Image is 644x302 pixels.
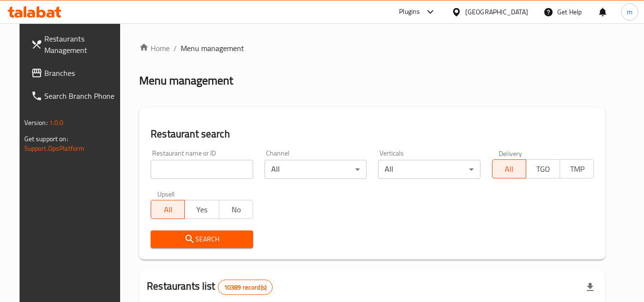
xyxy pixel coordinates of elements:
[265,160,367,179] div: All
[218,280,273,295] div: Total records count
[189,203,215,217] span: Yes
[526,159,560,178] button: TGO
[530,162,556,176] span: TGO
[151,127,594,141] h2: Restaurant search
[560,159,594,178] button: TMP
[184,200,219,219] button: Yes
[378,160,480,179] div: All
[499,150,522,156] label: Delivery
[181,42,244,54] span: Menu management
[24,116,48,129] span: Version:
[139,42,170,54] a: Home
[23,62,127,84] a: Branches
[44,90,120,102] span: Search Branch Phone
[44,33,120,56] span: Restaurants Management
[174,42,177,54] li: /
[23,27,127,62] a: Restaurants Management
[627,7,633,17] span: m
[24,133,68,145] span: Get support on:
[219,200,253,219] button: No
[399,6,420,18] div: Plugins
[24,142,85,155] a: Support.OpsPlatform
[139,73,233,88] h2: Menu management
[158,233,245,245] span: Search
[579,276,602,299] div: Export file
[44,67,120,79] span: Branches
[147,279,273,295] h2: Restaurants list
[139,42,605,54] nav: breadcrumb
[496,162,522,176] span: All
[155,203,181,217] span: All
[151,200,185,219] button: All
[564,162,590,176] span: TMP
[223,203,249,217] span: No
[157,190,175,197] label: Upsell
[465,7,528,17] div: [GEOGRAPHIC_DATA]
[151,160,253,179] input: Search for restaurant name or ID..
[218,283,272,292] span: 10389 record(s)
[23,84,127,107] a: Search Branch Phone
[49,116,64,129] span: 1.0.0
[492,159,526,178] button: All
[151,230,253,248] button: Search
